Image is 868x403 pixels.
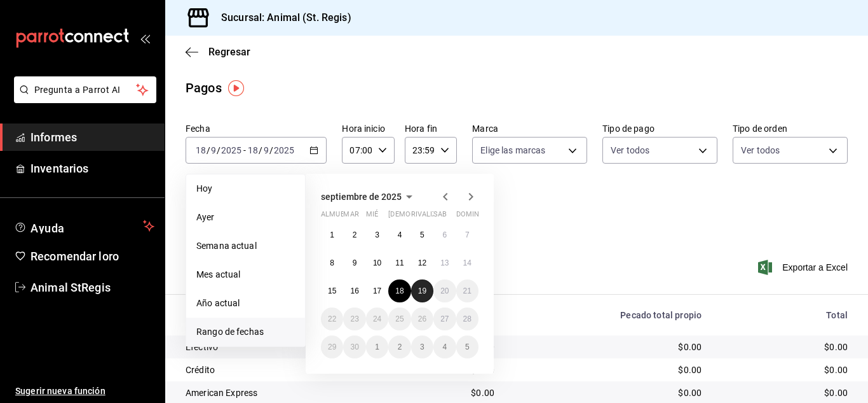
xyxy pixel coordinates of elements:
font: [DEMOGRAPHIC_DATA] [388,210,463,218]
abbr: 26 de septiembre de 2025 [418,315,426,323]
abbr: 3 de octubre de 2025 [420,343,424,351]
abbr: jueves [388,210,463,223]
abbr: sábado [433,210,447,223]
font: 9 [353,258,357,267]
button: 29 de septiembre de 2025 [321,336,343,358]
font: Pregunta a Parrot AI [34,85,121,95]
font: American Express [186,388,257,398]
abbr: 25 de septiembre de 2025 [395,315,403,323]
font: Fecha [186,124,210,134]
abbr: 24 de septiembre de 2025 [373,315,381,323]
font: rivalizar [411,210,446,218]
button: 4 de septiembre de 2025 [388,223,410,246]
button: 24 de septiembre de 2025 [366,308,388,330]
abbr: 2 de septiembre de 2025 [353,230,357,239]
font: 29 [328,343,336,351]
abbr: 20 de septiembre de 2025 [440,286,449,295]
font: $0.00 [678,388,702,398]
font: 21 [463,286,471,295]
font: 20 [440,286,449,295]
abbr: 1 de octubre de 2025 [375,343,379,351]
button: 11 de septiembre de 2025 [388,251,410,274]
button: 3 de octubre de 2025 [411,336,433,358]
font: 5 [420,230,424,239]
font: sab [433,210,447,218]
button: 8 de septiembre de 2025 [321,251,343,274]
font: Ayuda [31,222,65,235]
font: dominio [456,210,487,218]
abbr: 8 de septiembre de 2025 [330,258,334,267]
font: 3 [420,343,424,351]
input: -- [195,145,207,155]
font: Sugerir nueva función [15,386,105,396]
font: 12 [418,258,426,267]
font: 4 [442,343,447,351]
font: Recomendar loro [31,250,119,263]
font: Año actual [196,298,240,308]
font: / [207,145,210,155]
button: 21 de septiembre de 2025 [456,279,478,302]
font: Inventarios [31,162,88,175]
font: 14 [463,258,471,267]
font: $0.00 [824,365,848,375]
font: 3 [375,230,379,239]
input: ---- [273,145,295,155]
button: 17 de septiembre de 2025 [366,279,388,302]
button: 15 de septiembre de 2025 [321,279,343,302]
font: Rango de fechas [196,327,264,337]
font: / [269,145,273,155]
font: - [243,145,246,155]
font: Sucursal: Animal (St. Regis) [221,11,351,24]
font: 28 [463,315,471,323]
button: 1 de octubre de 2025 [366,336,388,358]
abbr: 5 de septiembre de 2025 [420,230,424,239]
button: 2 de octubre de 2025 [388,336,410,358]
abbr: 18 de septiembre de 2025 [395,286,403,295]
font: almuerzo [321,210,358,218]
button: 13 de septiembre de 2025 [433,251,456,274]
font: 15 [328,286,336,295]
button: 3 de septiembre de 2025 [366,223,388,246]
font: 1 [330,230,334,239]
button: 1 de septiembre de 2025 [321,223,343,246]
font: 18 [395,286,403,295]
font: 17 [373,286,381,295]
font: Tipo de orden [733,124,787,134]
abbr: 19 de septiembre de 2025 [418,286,426,295]
abbr: 3 de septiembre de 2025 [375,230,379,239]
font: Total [826,310,848,320]
button: Pregunta a Parrot AI [14,76,156,103]
button: 12 de septiembre de 2025 [411,251,433,274]
abbr: 23 de septiembre de 2025 [350,315,358,323]
abbr: 16 de septiembre de 2025 [350,286,358,295]
font: $0.00 [471,388,494,398]
abbr: 22 de septiembre de 2025 [328,315,336,323]
button: 7 de septiembre de 2025 [456,223,478,246]
button: 19 de septiembre de 2025 [411,279,433,302]
font: 26 [418,315,426,323]
button: Exportar a Excel [761,260,848,275]
button: 27 de septiembre de 2025 [433,308,456,330]
abbr: 10 de septiembre de 2025 [373,258,381,267]
font: 11 [395,258,403,267]
input: -- [210,145,217,155]
abbr: lunes [321,210,358,223]
button: 28 de septiembre de 2025 [456,308,478,330]
font: $0.00 [824,342,848,352]
button: Regresar [186,46,250,58]
button: 20 de septiembre de 2025 [433,279,456,302]
button: 23 de septiembre de 2025 [343,308,365,330]
button: 4 de octubre de 2025 [433,336,456,358]
button: 5 de octubre de 2025 [456,336,478,358]
img: Marcador de información sobre herramientas [228,80,244,96]
font: 4 [398,230,402,239]
abbr: 15 de septiembre de 2025 [328,286,336,295]
button: 25 de septiembre de 2025 [388,308,410,330]
abbr: 7 de septiembre de 2025 [465,230,470,239]
abbr: 17 de septiembre de 2025 [373,286,381,295]
abbr: 29 de septiembre de 2025 [328,343,336,351]
abbr: 21 de septiembre de 2025 [463,286,471,295]
font: mar [343,210,358,218]
font: 1 [375,343,379,351]
font: 19 [418,286,426,295]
